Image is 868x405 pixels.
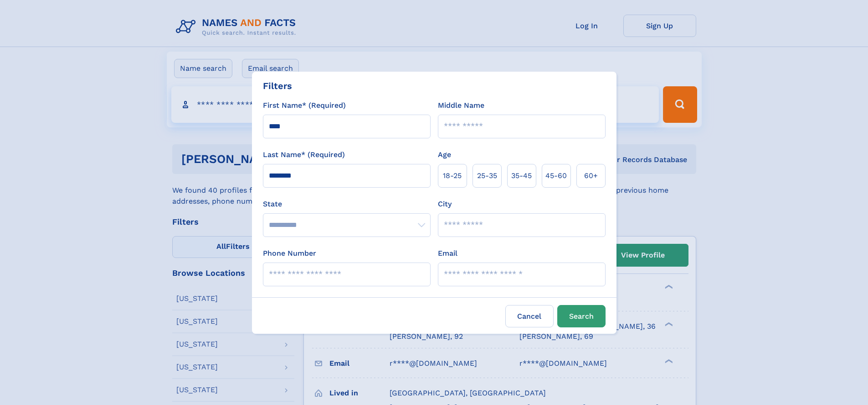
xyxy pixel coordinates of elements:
[263,248,316,259] label: Phone Number
[263,100,346,111] label: First Name* (Required)
[438,149,451,160] label: Age
[438,100,484,111] label: Middle Name
[263,149,345,160] label: Last Name* (Required)
[263,199,431,210] label: State
[511,170,532,181] span: 35‑45
[545,170,567,181] span: 45‑60
[477,170,497,181] span: 25‑35
[584,170,598,181] span: 60+
[263,79,292,93] div: Filters
[443,170,462,181] span: 18‑25
[505,305,554,327] label: Cancel
[438,199,452,210] label: City
[557,305,606,327] button: Search
[438,248,457,259] label: Email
